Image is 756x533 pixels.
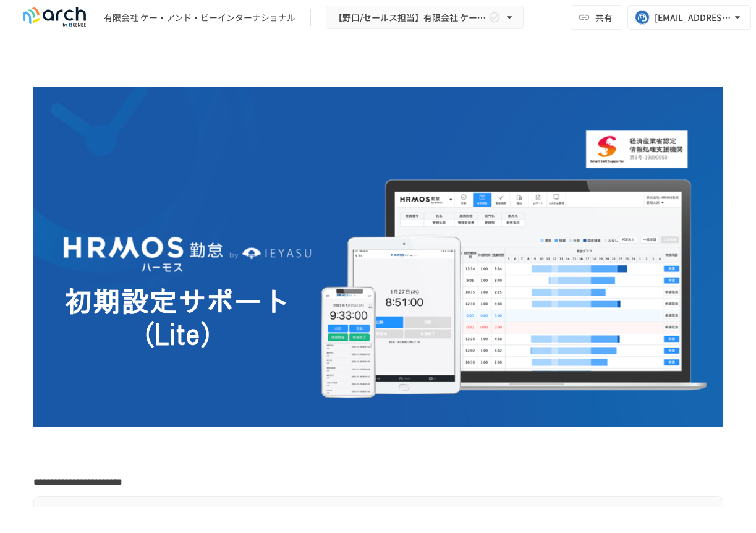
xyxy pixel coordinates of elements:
img: logo-default@2x-9cf2c760.svg [15,7,94,27]
span: 共有 [595,11,613,24]
button: 【野口/セールス担当】有限会社 ケー・アンド・ビーインターナショナル様_初期設定サポートLite [326,6,524,30]
span: 【野口/セールス担当】有限会社 ケー・アンド・ビーインターナショナル様_初期設定サポートLite [334,10,486,25]
div: [EMAIL_ADDRESS][DOMAIN_NAME] [655,10,731,25]
button: 共有 [571,5,622,30]
button: [EMAIL_ADDRESS][DOMAIN_NAME] [627,5,751,30]
div: 有限会社 ケー・アンド・ビーインターナショナル [104,11,295,24]
img: yotsK01pw5xMpTAqb32Fj2x5Yu3sD8IVIEOWAQPL55w [33,87,723,427]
